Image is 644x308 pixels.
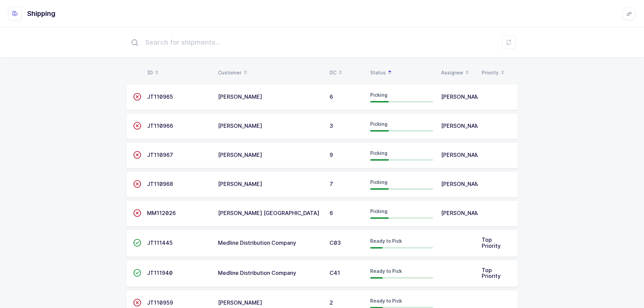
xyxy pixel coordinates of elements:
[133,181,141,187] span: 
[133,299,141,306] span: 
[370,208,387,214] span: Picking
[27,8,55,19] h1: Shipping
[370,67,433,78] div: Status
[330,151,333,158] span: 9
[441,151,485,158] span: [PERSON_NAME]
[482,236,501,249] span: Top Priority
[147,239,173,246] span: JT111445
[133,93,141,100] span: 
[330,181,333,187] span: 7
[330,210,333,216] span: 6
[126,31,518,53] input: Search for shipments...
[147,299,173,306] span: JT110959
[330,239,341,246] span: C03
[370,150,387,156] span: Picking
[218,67,321,78] div: Customer
[147,67,210,78] div: ID
[218,269,296,276] span: Medline Distribution Company
[218,181,262,187] span: [PERSON_NAME]
[330,93,333,100] span: 6
[218,122,262,129] span: [PERSON_NAME]
[330,269,340,276] span: C41
[147,122,173,129] span: JT110966
[133,239,141,246] span: 
[218,299,262,306] span: [PERSON_NAME]
[330,122,333,129] span: 3
[218,93,262,100] span: [PERSON_NAME]
[330,299,333,306] span: 2
[441,181,485,187] span: [PERSON_NAME]
[441,67,474,78] div: Assignee
[370,298,402,304] span: Ready to Pick
[133,151,141,158] span: 
[441,122,485,129] span: [PERSON_NAME]
[370,179,387,185] span: Picking
[370,121,387,127] span: Picking
[330,67,362,78] div: DC
[441,93,485,100] span: [PERSON_NAME]
[133,210,141,216] span: 
[482,267,501,280] span: Top Priority
[147,210,176,216] span: MM112026
[147,151,173,158] span: JT110967
[218,239,296,246] span: Medline Distribution Company
[370,268,402,274] span: Ready to Pick
[370,92,387,98] span: Picking
[441,210,485,216] span: [PERSON_NAME]
[218,210,319,216] span: [PERSON_NAME] [GEOGRAPHIC_DATA]
[218,151,262,158] span: [PERSON_NAME]
[370,238,402,244] span: Ready to Pick
[147,269,173,276] span: JT111940
[147,93,173,100] span: JT110965
[147,181,173,187] span: JT110968
[482,67,514,78] div: Priority
[133,269,141,276] span: 
[133,122,141,129] span: 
